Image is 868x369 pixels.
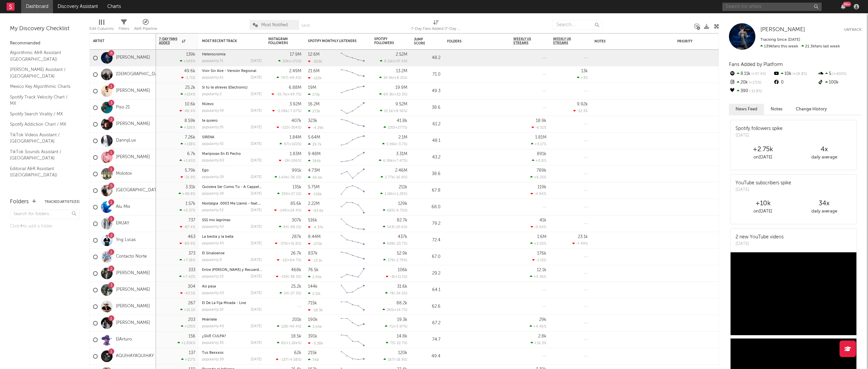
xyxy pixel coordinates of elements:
[119,17,129,36] div: Filters
[732,154,793,161] div: on [DATE]
[184,119,195,123] div: 8.59k
[308,192,322,196] div: -158k
[729,87,773,95] div: 390
[202,318,217,322] a: Miéntele
[732,146,793,154] div: +2.75k
[594,39,661,43] div: Notes
[134,25,157,33] div: A&R Pipeline
[251,76,262,80] div: [DATE]
[290,202,301,206] div: 85.6k
[308,39,358,43] div: Spotify Monthly Listeners
[116,121,150,127] a: [PERSON_NAME]
[736,132,783,139] div: [DATE]
[831,72,846,76] span: +400 %
[577,76,588,80] div: +3 %
[395,176,406,179] span: -16.9 %
[447,39,497,43] div: Folders
[251,92,262,96] div: [DATE]
[841,4,845,9] button: 99+
[289,176,300,179] span: -36.1 %
[536,119,546,123] div: 18.9k
[202,192,224,196] div: popularity: 29
[10,25,79,33] div: My Discovery Checklist
[537,152,546,156] div: 891k
[116,171,132,177] a: Molotov
[202,335,226,338] a: ¿QUÉ CULPA?
[532,125,546,130] div: -6.51 %
[396,152,407,156] div: 3.31M
[290,152,301,156] div: 1.83M
[251,192,262,196] div: [DATE]
[278,59,301,63] div: ( )
[843,2,851,7] div: 99 +
[116,72,164,77] a: [DEMOGRAPHIC_DATA]
[202,202,262,206] div: Nostalgia .0003 Me Llamó - feat. SINNKER
[202,285,216,288] a: Así pasa
[338,116,368,133] svg: Chart title
[202,252,225,255] a: El Sinaloense
[202,109,224,113] div: popularity: 59
[277,125,301,130] div: ( )
[729,104,764,115] button: News Feed
[184,69,195,73] div: 49.6k
[280,142,301,146] div: ( )
[119,25,129,33] div: Filters
[732,200,793,208] div: +10k
[251,159,262,162] div: [DATE]
[395,102,407,106] div: 9.52M
[308,59,322,64] div: -203k
[760,27,805,33] a: [PERSON_NAME]
[394,76,406,80] span: +8.21 %
[308,76,322,80] div: -122k
[394,93,406,96] span: +10.3 %
[251,126,262,129] div: [DATE]
[308,52,320,57] div: 12.6M
[116,138,136,144] a: DannyLux
[116,337,132,342] a: ElArturo
[202,102,262,106] div: NUevo
[10,83,73,90] a: Mexico Key Algorithmic Charts
[202,53,226,56] a: Heterocromía
[10,110,73,118] a: Spotify Search Virality / MX
[45,200,79,204] button: Tracked Artists(33)
[395,86,407,90] div: 19.9M
[288,76,300,80] span: -49.4 %
[202,53,262,56] div: Heterocromía
[308,142,322,147] div: 29.7k
[414,170,440,178] div: 38.6
[732,208,793,215] div: on [DATE]
[793,154,855,161] div: daily average
[764,104,789,115] button: Notes
[338,166,368,182] svg: Chart title
[282,60,289,63] span: 20k
[374,37,397,45] div: Spotify Followers
[338,199,368,215] svg: Chart title
[10,49,73,63] a: Algorithmic A&R Assistant ([GEOGRAPHIC_DATA])
[553,37,578,45] span: Weekly UK Streams
[289,143,300,146] span: +102 %
[268,37,291,45] div: Instagram Followers
[202,268,263,272] a: Entre [PERSON_NAME] y Recuerdos
[748,81,761,85] span: +171 %
[379,158,407,163] div: ( )
[844,27,861,33] button: Untrack
[308,185,320,189] div: 5.75M
[279,158,301,163] div: ( )
[275,175,301,179] div: ( )
[272,92,301,96] div: ( )
[383,125,407,130] div: ( )
[116,254,147,260] a: Contacto Norte
[279,209,286,213] span: -149
[202,169,262,172] div: Ego
[411,17,461,36] div: 7-Day Fans Added (7-Day Fans Added)
[185,86,195,90] div: 25.2k
[202,86,247,90] a: Si tú te atreves (Electronic)
[186,52,195,57] div: 139k
[10,148,73,162] a: TikTok Sounds Assistant / [GEOGRAPHIC_DATA]
[202,69,256,73] a: Vivir Sin Aire - Versión Regional
[277,192,301,196] div: ( )
[308,86,316,90] div: 19M
[185,185,195,189] div: 3.31k
[308,175,322,180] div: 46.6k
[202,76,224,80] div: popularity: 61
